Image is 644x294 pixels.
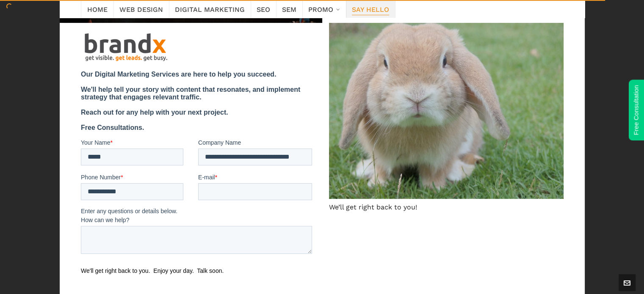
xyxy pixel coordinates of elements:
img: Edmonton SEO Services. Edmonton SEO Consultant. [329,23,564,199]
figcaption: We’ll get right back to you! [329,202,564,212]
span: Promo [308,3,333,15]
span: Web Design [119,3,163,15]
span: SEM [282,3,296,15]
span: Say Hello [352,3,389,15]
span: Digital Marketing [175,3,245,15]
span: SEO [257,3,270,15]
span: E-mail [117,151,134,158]
span: Company Name [117,116,160,123]
span: Home [87,3,108,15]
